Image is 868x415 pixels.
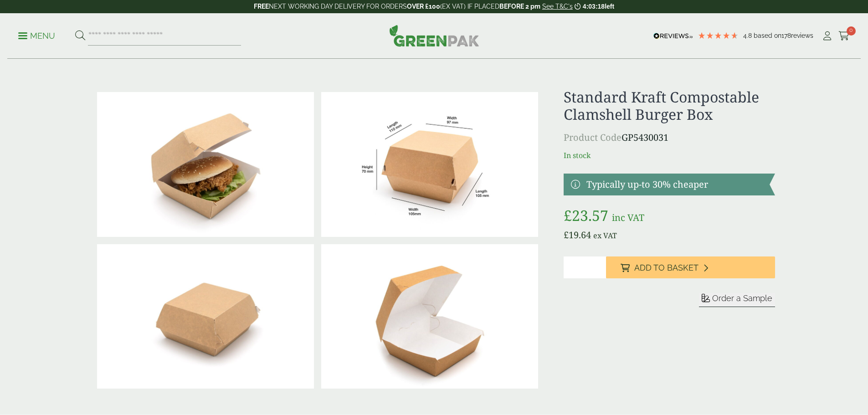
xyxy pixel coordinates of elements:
p: In stock [564,150,775,161]
span: 4.8 [743,32,754,39]
span: 178 [781,32,791,39]
bdi: 23.57 [564,205,608,225]
a: 0 [838,29,850,43]
img: GreenPak Supplies [389,25,479,46]
img: Standard Kraft Clamshell Burger Box With Chicken Burger [97,92,314,237]
span: left [605,3,614,10]
div: 4.78 Stars [698,31,739,40]
span: Product Code [564,131,621,143]
button: Add to Basket [606,256,775,278]
span: reviews [791,32,813,39]
span: £ [564,229,569,241]
bdi: 19.64 [564,229,591,241]
h1: Standard Kraft Compostable Clamshell Burger Box [564,88,775,123]
img: Standard Kraft Clamshell Burger Box Closed [97,244,314,389]
span: Add to Basket [634,263,699,273]
i: Cart [838,31,850,41]
strong: FREE [254,3,269,10]
span: £ [564,205,572,225]
img: REVIEWS.io [653,33,693,39]
span: 0 [847,26,856,36]
img: Clamshell_standard [321,92,538,237]
a: Menu [18,31,55,40]
span: inc VAT [612,211,644,224]
span: 4:03:18 [583,3,605,10]
img: Standard Kraft Clamshell Burger Box Open [321,244,538,389]
span: Order a Sample [712,293,772,303]
i: My Account [822,31,833,41]
a: See T&C's [542,3,573,10]
p: GP5430031 [564,131,775,144]
strong: BEFORE 2 pm [499,3,540,10]
span: ex VAT [593,231,617,241]
p: Menu [18,31,55,41]
span: Based on [754,32,781,39]
strong: OVER £100 [407,3,440,10]
button: Order a Sample [699,293,775,307]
